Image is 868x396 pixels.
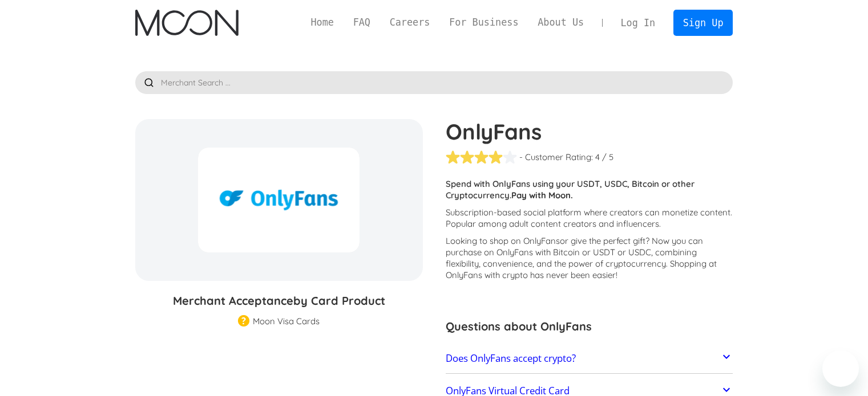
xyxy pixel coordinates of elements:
span: by Card Product [293,293,385,308]
p: Spend with OnlyFans using your USDT, USDC, Bitcoin or other Cryptocurrency. [446,178,733,201]
a: Careers [380,15,439,30]
iframe: Button to launch messaging window [822,350,859,387]
a: Does OnlyFans accept crypto? [446,346,733,370]
strong: Pay with Moon. [511,190,573,201]
p: Looking to shop on OnlyFans ? Now you can purchase on OnlyFans with Bitcoin or USDT or USDC, comb... [446,235,733,281]
div: Moon Visa Cards [253,316,320,327]
a: FAQ [344,15,380,30]
div: / 5 [602,152,613,163]
a: For Business [439,15,528,30]
a: Sign Up [673,10,733,35]
h2: Does OnlyFans accept crypto? [446,353,576,364]
a: Home [301,15,344,30]
h1: OnlyFans [446,119,733,144]
p: Subscription-based social platform where creators can monetize content. Popular among adult conte... [446,207,733,230]
img: Moon Logo [135,10,239,36]
h3: Questions about OnlyFans [446,318,733,335]
div: 4 [595,152,600,163]
a: Log In [611,10,665,35]
h3: Merchant Acceptance [135,292,423,309]
a: home [135,10,239,36]
span: or give the perfect gift [560,235,645,246]
a: About Us [528,15,594,30]
input: Merchant Search ... [135,71,733,94]
div: - Customer Rating: [519,152,593,163]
